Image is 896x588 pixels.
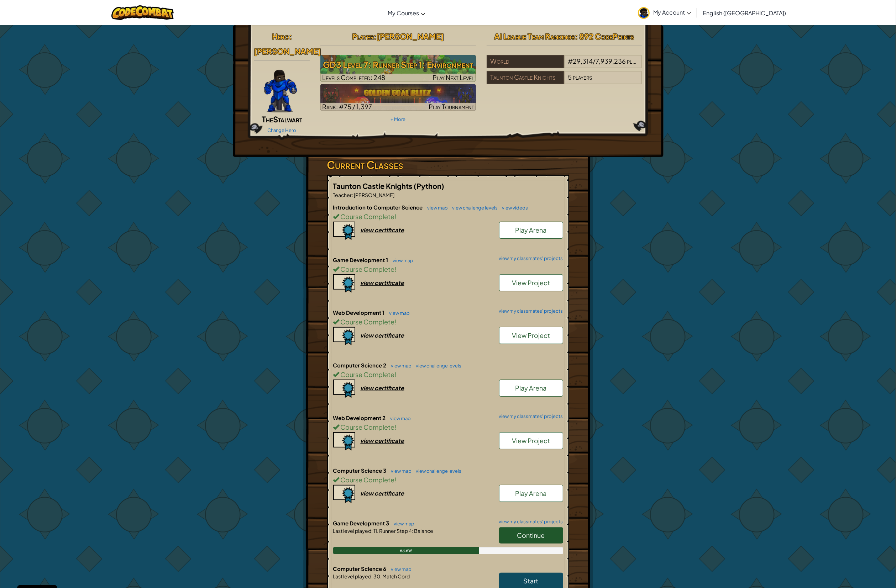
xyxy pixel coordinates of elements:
a: view certificate [333,384,404,392]
a: view certificate [333,437,404,444]
div: view certificate [361,384,404,392]
span: ! [395,318,397,326]
a: view videos [499,205,528,211]
span: ! [395,370,397,378]
a: view certificate [333,279,404,286]
img: certificate-icon.png [333,274,355,293]
span: Taunton Castle Knights [333,181,414,190]
span: Play Next Level [433,73,474,81]
span: The [262,114,273,124]
span: Play Arena [515,384,547,392]
span: # [568,57,573,65]
span: My Account [653,9,691,16]
span: ! [395,423,397,431]
span: Last level played [333,528,372,534]
span: View Project [512,331,550,339]
img: CodeCombat logo [111,5,174,20]
div: view certificate [361,332,404,339]
h3: Current Classes [327,157,569,173]
a: English ([GEOGRAPHIC_DATA]) [699,3,790,22]
span: Web Development 1 [333,309,386,316]
span: Play Arena [515,226,547,234]
span: Rank: #75 / 1,397 [322,102,372,111]
a: My Account [634,1,695,24]
a: Play Next Level [320,55,476,82]
span: 11. [373,528,379,534]
span: Game Development 3 [333,520,391,526]
a: view challenge levels [449,205,498,211]
a: view my classmates' projects [496,256,563,261]
img: Gordon-selection-pose.png [264,70,297,112]
span: : [372,573,373,579]
span: : [372,528,373,534]
a: Rank: #75 / 1,397Play Tournament [320,84,476,111]
a: view map [388,566,412,572]
span: Computer Science 6 [333,565,388,572]
img: GD3 Level 7: Runner Step 1: Environment [320,55,476,82]
span: AI League Team Rankings [494,31,575,41]
a: My Courses [384,3,429,22]
span: Game Development 1 [333,256,389,263]
span: : 892 CodePoints [575,31,634,41]
img: avatar [638,7,650,19]
span: My Courses [388,9,419,17]
img: certificate-icon.png [333,432,355,451]
span: Continue [517,531,545,539]
span: Play Tournament [429,102,474,111]
div: view certificate [361,279,404,286]
img: certificate-icon.png [333,327,355,345]
span: players [627,57,646,65]
span: Course Complete [340,212,395,221]
span: Course Complete [340,423,395,431]
span: [PERSON_NAME] [353,192,395,198]
div: 63.6% [333,547,480,554]
a: view map [388,468,412,474]
a: Change Hero [267,127,296,133]
span: Levels Completed: 248 [322,73,385,81]
a: view map [388,363,412,369]
span: Match Cord [382,573,410,579]
div: view certificate [361,489,404,497]
a: view map [387,415,411,421]
a: view my classmates' projects [496,414,563,419]
img: certificate-icon.png [333,380,355,398]
span: Course Complete [340,265,395,273]
span: Web Development 2 [333,414,387,421]
span: 29,314 [573,57,593,65]
span: Last level played [333,573,372,579]
span: [PERSON_NAME] [377,31,444,41]
img: certificate-icon.png [333,485,355,503]
div: Taunton Castle Knights [487,71,564,84]
a: view certificate [333,226,404,234]
h3: GD3 Level 7: Runner Step 1: Environment [320,57,476,73]
a: view map [391,521,415,526]
span: Stalwart [273,114,302,124]
span: ! [395,265,397,273]
a: view certificate [333,332,404,339]
a: view map [386,310,410,316]
a: World#29,314/7,939,236players [487,62,642,70]
span: ! [395,476,397,484]
span: Course Complete [340,318,395,326]
span: players [573,73,592,81]
div: view certificate [361,226,404,234]
span: Teacher [333,192,352,198]
span: ! [395,212,397,221]
a: view my classmates' projects [496,309,563,313]
span: Player [352,31,374,41]
span: Course Complete [340,370,395,378]
span: Runner Step 4: Balance [379,528,434,534]
a: view map [424,205,448,211]
span: (Python) [414,181,445,190]
span: Computer Science 3 [333,467,388,474]
span: Hero [272,31,289,41]
span: : [289,31,292,41]
span: View Project [512,279,550,287]
span: Introduction to Computer Science [333,204,424,211]
div: World [487,55,564,68]
span: : [352,192,353,198]
a: view my classmates' projects [496,519,563,524]
a: view map [389,258,414,263]
span: 7,939,236 [596,57,626,65]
